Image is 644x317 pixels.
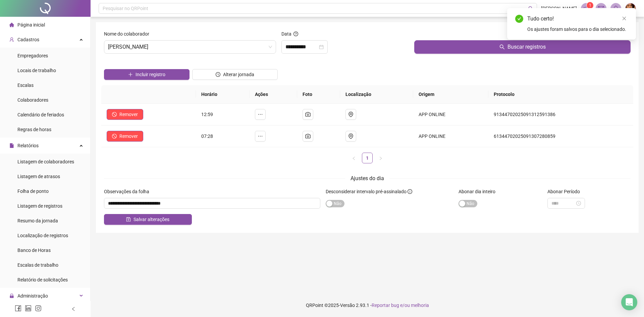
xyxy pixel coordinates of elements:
button: Incluir registro [104,69,190,80]
span: Ajustes do dia [351,175,384,181]
label: Observações da folha [104,188,154,195]
span: file [9,143,14,148]
button: left [348,153,359,163]
span: Remover [119,111,138,118]
span: Resumo da jornada [17,218,58,223]
th: Origem [413,85,488,104]
button: Buscar registros [414,40,631,54]
span: user-add [9,37,14,42]
span: 07:28 [201,134,213,139]
span: Escalas [17,83,34,88]
span: instagram [35,305,42,312]
span: Localização de registros [17,233,68,238]
span: Salvar alterações [133,216,169,223]
span: plus [128,72,133,77]
img: 81251 [626,3,636,13]
span: Listagem de registros [17,203,62,209]
button: Remover [107,109,143,120]
span: check-circle [515,15,523,23]
button: Remover [107,131,143,142]
span: environment [348,134,354,139]
span: stop [112,112,117,117]
span: [PERSON_NAME] [541,5,577,12]
span: Relatório de solicitações [17,277,68,282]
td: 61344702025091307280859 [488,125,633,147]
span: info-circle [408,189,412,194]
span: left [352,156,356,160]
span: Locais de trabalho [17,68,56,73]
span: Calendário de feriados [17,112,64,117]
span: Banco de Horas [17,248,51,253]
a: 1 [362,153,372,163]
th: Horário [196,85,250,104]
span: notification [583,5,589,11]
td: APP ONLINE [413,104,488,125]
span: facebook [15,305,21,312]
span: search [528,6,533,11]
span: Folha de ponto [17,189,49,194]
span: mail [598,5,604,11]
td: APP ONLINE [413,125,488,147]
span: 1 [589,3,591,8]
li: Próxima página [375,153,386,163]
div: Os ajustes foram salvos para o dia selecionado. [527,25,628,33]
span: Buscar registros [507,43,546,51]
li: 1 [362,153,373,163]
span: home [9,22,14,27]
span: Incluir registro [136,71,165,78]
span: environment [348,112,354,117]
span: Reportar bug e/ou melhoria [372,303,429,308]
span: JOSIVALDO FRANÇA GOMES [108,41,272,53]
label: Abonar Período [547,188,584,195]
span: Listagem de colaboradores [17,159,74,164]
span: Cadastros [17,37,39,42]
span: 12:59 [201,112,213,117]
span: Desconsiderar intervalo pré-assinalado [326,189,407,194]
div: Tudo certo! [527,15,628,23]
span: clock-circle [216,72,220,77]
button: Alterar jornada [192,69,278,80]
span: Versão [340,303,355,308]
td: 91344702025091312591386 [488,104,633,125]
th: Foto [297,85,340,104]
span: right [379,156,383,160]
span: close [622,16,627,21]
a: Alterar jornada [192,72,278,78]
div: Open Intercom Messenger [621,294,637,310]
span: Relatórios [17,143,39,148]
button: right [375,153,386,163]
span: save [126,217,131,222]
th: Ações [250,85,297,104]
footer: QRPoint © 2025 - 2.93.1 - [91,294,644,317]
span: Alterar jornada [223,71,254,78]
span: search [499,44,505,50]
span: camera [305,112,311,117]
span: left [71,307,76,311]
span: question-circle [293,32,298,36]
li: Página anterior [348,153,359,163]
span: Escalas de trabalho [17,262,58,268]
span: Data [281,31,291,37]
th: Localização [340,85,413,104]
span: Empregadores [17,53,48,58]
button: Salvar alterações [104,214,192,225]
th: Protocolo [488,85,633,104]
span: bell [613,5,619,11]
span: Página inicial [17,22,45,28]
span: Remover [119,133,138,140]
span: Colaboradores [17,97,48,103]
span: ellipsis [258,134,263,139]
span: linkedin [25,305,32,312]
span: ellipsis [258,112,263,117]
sup: 1 [587,2,593,9]
span: Administração [17,293,48,299]
label: Nome do colaborador [104,30,154,38]
a: Close [621,15,628,22]
span: Listagem de atrasos [17,174,60,179]
span: camera [305,134,311,139]
span: stop [112,134,117,139]
span: Regras de horas [17,127,51,132]
span: lock [9,294,14,298]
label: Abonar dia inteiro [459,188,500,195]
